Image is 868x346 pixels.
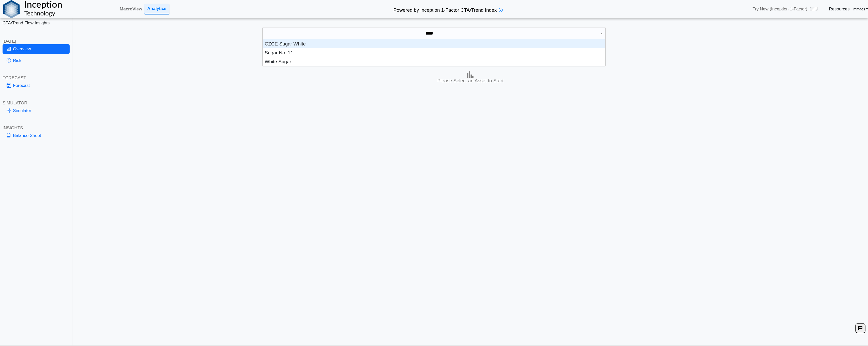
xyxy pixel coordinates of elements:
[854,7,868,11] a: mmaes
[74,78,867,84] h3: Please Select an Asset to Start
[3,20,70,26] h2: CTA/Trend Flow Insights
[3,125,70,131] div: INSIGHTS
[263,57,605,66] div: White Sugar
[391,5,499,13] h2: Powered by Inception 1-Factor CTA/Trend Index
[144,4,170,14] a: Analytics
[3,106,70,116] a: Simulator
[263,39,605,48] div: CZCE Sugar White
[3,39,70,44] div: [DATE]
[263,39,605,66] div: grid
[753,6,808,12] span: Try New (Inception 1-Factor)
[3,75,70,81] div: FORECAST
[3,81,70,90] a: Forecast
[263,48,605,57] div: Sugar No. 11
[118,4,144,14] a: MacroView
[77,56,864,60] h5: Positioning data updated at previous day close; Price and Flow estimates updated intraday (15-min...
[829,6,849,12] a: Resources
[3,56,70,66] a: Risk
[3,44,70,54] a: Overview
[467,71,474,78] img: bar-chart.png
[3,131,70,140] a: Balance Sheet
[3,100,70,106] div: SIMULATOR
